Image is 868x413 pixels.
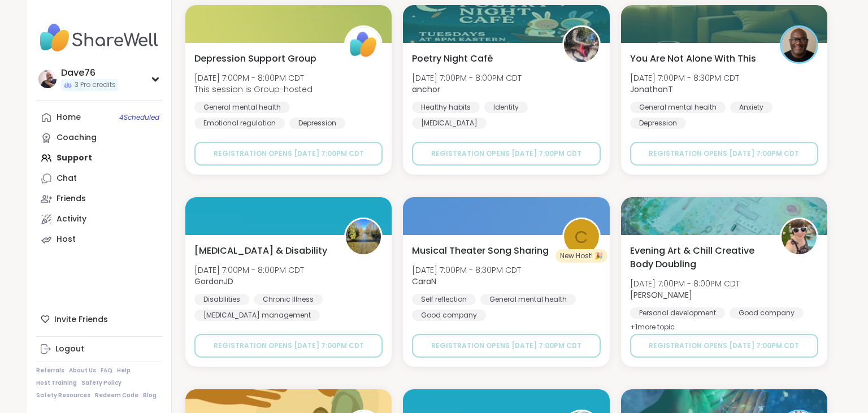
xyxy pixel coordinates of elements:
div: [MEDICAL_DATA] [412,118,487,129]
div: General mental health [630,102,726,113]
button: Registration opens [DATE] 7:00PM CDT [194,334,383,358]
span: This session is Group-hosted [194,84,313,95]
a: Coaching [36,128,162,148]
button: Registration opens [DATE] 7:00PM CDT [630,142,818,166]
span: 4 Scheduled [119,113,159,122]
a: FAQ [101,367,112,375]
img: Dave76 [38,70,57,88]
a: Home4Scheduled [36,107,162,128]
a: About Us [69,367,96,375]
span: Registration opens [DATE] 7:00PM CDT [214,341,364,350]
div: Chat [57,173,77,184]
a: Blog [143,392,157,399]
div: Friends [57,193,86,205]
div: New Host! 🎉 [555,249,607,263]
div: Identity [484,102,528,113]
span: Registration opens [DATE] 7:00PM CDT [431,341,581,350]
div: Emotional regulation [194,118,285,129]
div: General mental health [194,102,290,113]
span: [DATE] 7:00PM - 8:00PM CDT [412,72,522,84]
b: CaraN [412,276,436,287]
span: [DATE] 7:00PM - 8:30PM CDT [630,72,739,84]
b: anchor [412,84,440,95]
img: GordonJD [346,219,381,254]
a: Host Training [36,379,77,387]
img: ShareWell [346,27,381,62]
a: Help [117,367,131,375]
span: C [575,224,588,250]
div: Depression [630,118,686,129]
a: Friends [36,189,162,209]
span: 3 Pro credits [75,80,116,90]
a: Redeem Code [95,392,138,399]
a: Safety Resources [36,392,90,399]
span: Depression Support Group [194,52,316,66]
div: Home [57,112,81,123]
a: Safety Policy [81,379,121,387]
div: Dave76 [61,67,118,79]
span: Registration opens [DATE] 7:00PM CDT [649,341,799,350]
span: [MEDICAL_DATA] & Disability [194,244,327,258]
div: Self reflection [412,294,476,305]
span: You Are Not Alone With This [630,52,756,66]
img: JonathanT [782,27,817,62]
button: Registration opens [DATE] 7:00PM CDT [412,334,600,358]
span: [DATE] 7:00PM - 8:00PM CDT [194,264,304,276]
div: Host [57,234,76,245]
a: Activity [36,209,162,229]
span: [DATE] 7:00PM - 8:00PM CDT [194,72,313,84]
div: Healthy habits [412,102,480,113]
div: Chronic Illness [254,294,323,305]
div: Good company [412,310,486,321]
div: Invite Friends [36,309,162,329]
span: [DATE] 7:00PM - 8:30PM CDT [412,264,521,276]
div: Logout [55,344,84,355]
div: Coaching [57,132,97,144]
span: Evening Art & Chill Creative Body Doubling [630,244,767,271]
div: Activity [57,214,86,225]
span: Poetry Night Café [412,52,493,66]
b: GordonJD [194,276,233,287]
button: Registration opens [DATE] 7:00PM CDT [194,142,383,166]
div: Depression [289,118,345,129]
span: Registration opens [DATE] 7:00PM CDT [214,149,364,158]
span: [DATE] 7:00PM - 8:00PM CDT [630,278,740,289]
a: Referrals [36,367,64,375]
a: Chat [36,168,162,189]
button: Registration opens [DATE] 7:00PM CDT [630,334,818,358]
span: Registration opens [DATE] 7:00PM CDT [431,149,581,158]
div: General mental health [480,294,576,305]
img: anchor [564,27,599,62]
div: [MEDICAL_DATA] management [194,310,320,321]
div: Anxiety [730,102,772,113]
a: Host [36,229,162,250]
div: Good company [730,307,804,319]
img: Adrienne_QueenOfTheDawn [782,219,817,254]
b: [PERSON_NAME] [630,289,692,301]
b: JonathanT [630,84,673,95]
button: Registration opens [DATE] 7:00PM CDT [412,142,600,166]
a: Logout [36,339,162,359]
img: ShareWell Nav Logo [36,18,162,58]
span: Musical Theater Song Sharing [412,244,549,258]
span: Registration opens [DATE] 7:00PM CDT [649,149,799,158]
div: Disabilities [194,294,249,305]
div: Personal development [630,307,725,319]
